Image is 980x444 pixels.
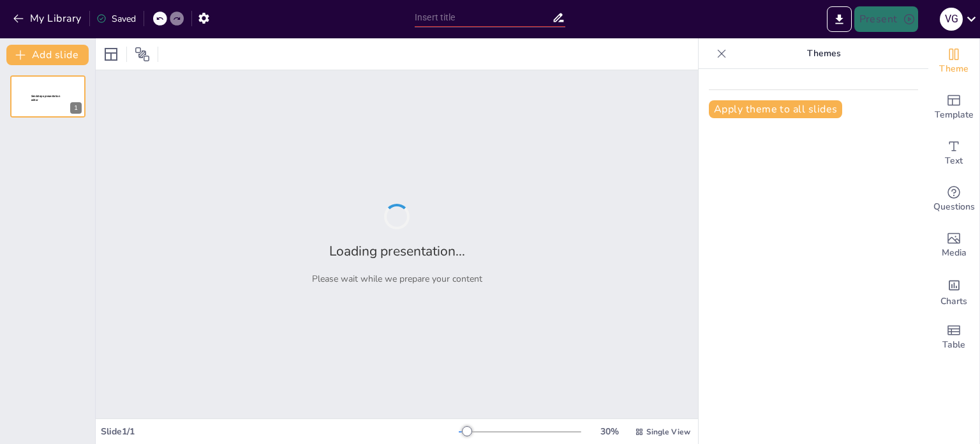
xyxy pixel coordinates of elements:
[101,425,459,438] div: Slide 1 / 1
[646,427,690,437] span: Single View
[933,200,975,214] span: Questions
[928,130,979,176] div: Add text boxes
[329,242,465,260] h2: Loading presentation...
[312,273,482,285] p: Please wait while we prepare your content
[70,102,82,114] div: 1
[854,6,918,32] button: Present
[928,222,979,268] div: Add images, graphics, shapes or video
[594,425,625,438] div: 30 %
[945,154,963,168] span: Text
[10,8,87,29] button: My Library
[415,8,552,27] input: Insert title
[940,295,967,309] span: Charts
[135,47,150,62] span: Position
[928,176,979,222] div: Get real-time input from your audience
[928,268,979,314] div: Add charts and graphs
[928,314,979,360] div: Add a table
[942,246,967,260] span: Media
[6,45,89,65] button: Add slide
[935,108,974,122] span: Template
[939,62,969,76] span: Theme
[732,38,916,69] p: Themes
[96,13,136,25] div: Saved
[940,6,963,32] button: V G
[31,95,60,102] span: Sendsteps presentation editor
[827,6,852,32] button: Export to PowerPoint
[101,44,121,65] div: Layout
[928,38,979,84] div: Change the overall theme
[10,75,85,118] div: 1
[942,338,965,352] span: Table
[709,100,842,118] button: Apply theme to all slides
[940,8,963,31] div: V G
[928,84,979,130] div: Add ready made slides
